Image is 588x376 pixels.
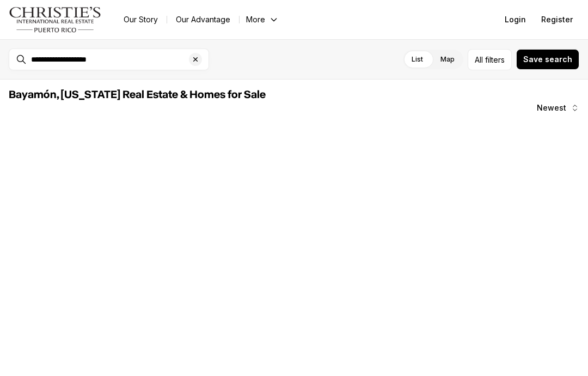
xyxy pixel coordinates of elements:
[485,54,505,65] span: filters
[167,12,239,27] a: Our Advantage
[530,97,586,119] button: Newest
[475,54,483,65] span: All
[9,7,102,33] img: logo
[537,104,566,112] span: Newest
[189,49,209,70] button: Clear search input
[541,15,573,24] span: Register
[516,49,579,70] button: Save search
[505,15,526,24] span: Login
[523,55,572,64] span: Save search
[535,9,579,31] button: Register
[240,12,285,27] button: More
[403,50,432,69] label: List
[115,12,167,27] a: Our Story
[9,89,266,100] span: Bayamón, [US_STATE] Real Estate & Homes for Sale
[432,50,463,69] label: Map
[468,49,512,70] button: Allfilters
[498,9,532,31] button: Login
